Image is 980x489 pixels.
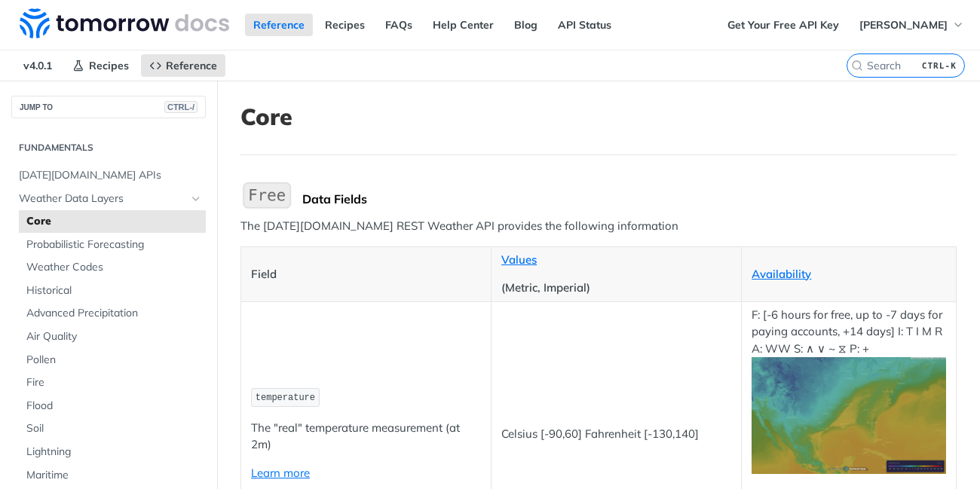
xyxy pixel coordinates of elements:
span: Weather Data Layers [19,191,186,206]
span: Lightning [26,445,202,460]
a: FAQs [377,14,421,36]
a: Fire [19,371,206,394]
a: Availability [752,267,811,281]
span: Weather Codes [26,260,202,275]
a: [DATE][DOMAIN_NAME] APIs [11,164,206,187]
a: Maritime [19,464,206,487]
p: Celsius [-90,60] Fahrenheit [-130,140] [501,426,731,443]
h1: Core [240,103,957,130]
a: Historical [19,280,206,302]
a: Pollen [19,349,206,371]
a: Soil [19,417,206,440]
span: CTRL-/ [164,101,198,113]
kbd: CTRL-K [918,58,960,73]
p: F: [-6 hours for free, up to -7 days for paying accounts, +14 days] I: T I M R A: WW S: ∧ ∨ ~ ⧖ P: + [752,307,946,474]
span: Fire [26,375,202,390]
a: Probabilistic Forecasting [19,234,206,256]
a: Values [501,252,537,267]
a: Reference [141,54,225,77]
span: temperature [256,393,315,403]
p: (Metric, Imperial) [501,280,731,297]
a: Get Your Free API Key [719,14,847,36]
a: Weather Data LayersHide subpages for Weather Data Layers [11,188,206,210]
span: Historical [26,283,202,298]
span: Expand image [752,408,946,422]
div: Data Fields [302,191,957,206]
span: Probabilistic Forecasting [26,237,202,252]
a: Flood [19,395,206,417]
img: Tomorrow.io Weather API Docs [20,8,229,38]
a: Lightning [19,441,206,463]
span: Reference [166,59,217,72]
a: Reference [245,14,313,36]
p: Field [251,266,481,283]
a: Blog [506,14,546,36]
svg: Search [851,60,863,72]
h2: Fundamentals [11,141,206,154]
span: [DATE][DOMAIN_NAME] APIs [19,168,202,183]
span: Recipes [89,59,129,72]
span: Pollen [26,353,202,368]
a: Advanced Precipitation [19,302,206,325]
a: Air Quality [19,325,206,348]
a: Weather Codes [19,256,206,279]
button: JUMP TOCTRL-/ [11,96,206,118]
a: Recipes [317,14,373,36]
span: Core [26,214,202,229]
button: [PERSON_NAME] [851,14,972,36]
a: Help Center [424,14,502,36]
span: Maritime [26,468,202,483]
a: Recipes [64,54,137,77]
span: Flood [26,399,202,414]
p: The "real" temperature measurement (at 2m) [251,420,481,454]
span: [PERSON_NAME] [859,18,948,32]
p: The [DATE][DOMAIN_NAME] REST Weather API provides the following information [240,218,957,235]
a: API Status [550,14,620,36]
a: Core [19,210,206,233]
span: Air Quality [26,329,202,344]
span: Soil [26,421,202,436]
span: v4.0.1 [15,54,60,77]
a: Learn more [251,466,310,480]
span: Advanced Precipitation [26,306,202,321]
button: Hide subpages for Weather Data Layers [190,193,202,205]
